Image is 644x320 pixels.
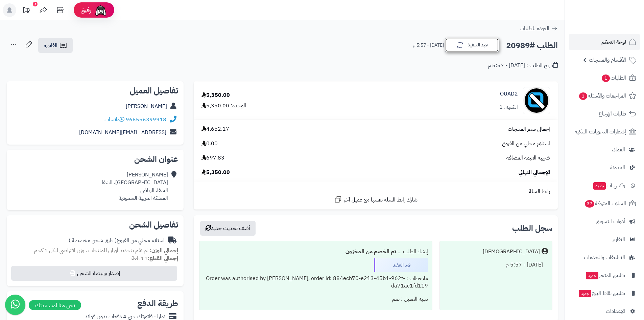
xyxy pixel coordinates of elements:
[201,169,230,176] span: 5,350.00
[578,289,625,298] span: تطبيق نقاط البيع
[69,236,117,244] span: ( طرق شحن مخصصة )
[602,74,610,82] span: 1
[579,290,591,297] span: جديد
[601,37,626,47] span: لوحة التحكم
[12,155,178,163] h2: عنوان الشحن
[593,182,606,190] span: جديد
[520,24,549,33] span: العودة للطلبات
[148,254,178,262] strong: إجمالي القطع:
[578,91,626,101] span: المراجعات والأسئلة
[519,169,550,176] span: الإجمالي النهائي
[102,171,168,202] div: [PERSON_NAME] [GEOGRAPHIC_DATA]، الشفا الشفا، الرياض المملكة العربية السعودية
[499,103,518,111] div: الكمية: 1
[569,124,640,140] a: إشعارات التحويلات البنكية
[569,34,640,50] a: لوحة التحكم
[506,39,558,52] h2: الطلب #20989
[586,272,598,279] span: جديد
[569,249,640,265] a: التطبيقات والخدمات
[569,195,640,212] a: السلات المتروكة37
[201,154,224,162] span: 697.83
[79,128,166,136] a: [EMAIL_ADDRESS][DOMAIN_NAME]
[508,125,550,133] span: إجمالي سعر المنتجات
[569,303,640,319] a: الإعدادات
[569,70,640,86] a: الطلبات1
[44,41,57,49] span: الفاتورة
[610,163,625,172] span: المدونة
[612,145,625,154] span: العملاء
[80,6,91,14] span: رفيق
[601,73,626,83] span: الطلبات
[34,247,148,255] span: لم تقم بتحديد أوزان للمنتجات ، وزن افتراضي للكل 1 كجم
[137,299,178,307] h2: طريقة الدفع
[444,258,548,272] div: [DATE] - 5:57 م
[201,102,246,110] div: الوحدة: 5,350.00
[201,125,229,133] span: 4,652.17
[200,221,256,236] button: أضف تحديث جديد
[506,154,550,162] span: ضريبة القيمة المضافة
[612,235,625,244] span: التقارير
[33,2,38,6] div: 4
[204,272,428,293] div: ملاحظات : Order was authorised by [PERSON_NAME], order id: 884ecb70-e213-45b1-962f-da71ac1fd119
[589,55,626,65] span: الأقسام والمنتجات
[569,177,640,194] a: وآتس آبجديد
[201,140,218,148] span: 0.00
[569,231,640,248] a: التقارير
[596,217,625,226] span: أدوات التسويق
[599,109,626,119] span: طلبات الإرجاع
[204,293,428,306] div: تنبيه العميل : نعم
[584,253,625,262] span: التطبيقات والخدمات
[126,102,167,110] a: [PERSON_NAME]
[569,159,640,176] a: المدونة
[488,62,558,69] div: تاريخ الطلب : [DATE] - 5:57 م
[11,266,177,281] button: إصدار بوليصة الشحن
[196,188,555,195] div: رابط السلة
[69,237,165,244] div: استلام محلي من الفروع
[413,42,444,49] small: [DATE] - 5:57 م
[126,115,166,124] a: 966556399918
[520,24,558,33] a: العودة للطلبات
[12,221,178,229] h2: تفاصيل الشحن
[585,271,625,280] span: تطبيق المتجر
[569,267,640,283] a: تطبيق المتجرجديد
[334,195,418,204] a: شارك رابط السلة نفسها مع عميل آخر
[344,196,418,204] span: شارك رابط السلة نفسها مع عميل آخر
[569,213,640,230] a: أدوات التسويق
[38,38,73,53] a: الفاتورة
[204,245,428,258] div: إنشاء الطلب ....
[606,306,625,316] span: الإعدادات
[374,258,428,272] div: قيد التنفيذ
[94,3,108,17] img: ai-face.png
[593,181,625,190] span: وآتس آب
[512,224,552,232] h3: سجل الطلب
[18,3,35,19] a: تحديثات المنصة
[104,115,124,124] a: واتساب
[585,200,594,208] span: 37
[569,285,640,301] a: تطبيق نقاط البيعجديد
[502,140,550,148] span: استلام محلي من الفروع
[575,127,626,136] span: إشعارات التحويلات البنكية
[569,88,640,104] a: المراجعات والأسئلة1
[584,199,626,208] span: السلات المتروكة
[132,254,178,262] small: 1 قطعة
[500,90,518,98] a: QUAD2
[12,87,178,95] h2: تفاصيل العميل
[523,87,550,114] img: no_image-90x90.png
[569,106,640,122] a: طلبات الإرجاع
[569,142,640,158] a: العملاء
[579,92,587,100] span: 1
[345,248,396,256] b: تم الخصم من المخزون
[150,247,178,255] strong: إجمالي الوزن:
[483,248,540,256] div: [DEMOGRAPHIC_DATA]
[445,38,499,52] button: قيد التنفيذ
[201,91,230,99] div: 5,350.00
